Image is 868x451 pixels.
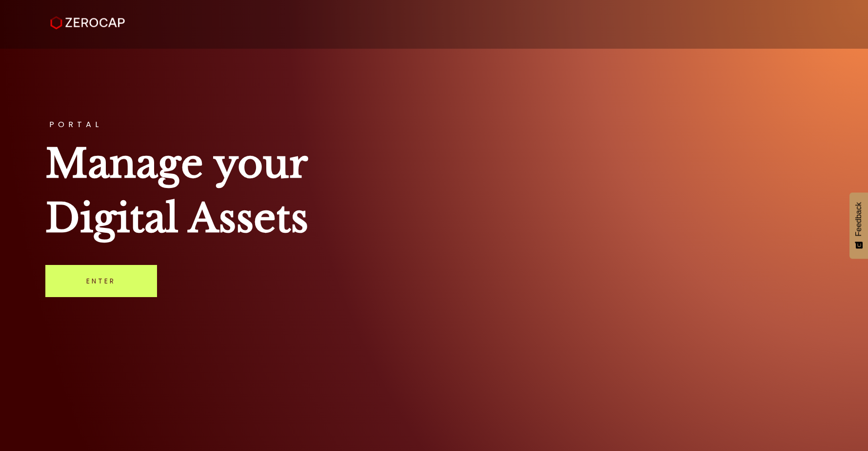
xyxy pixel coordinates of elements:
a: Enter [45,265,157,297]
h1: Manage your Digital Assets [45,136,823,245]
img: ZeroCap [50,16,125,30]
h3: PORTAL [45,121,823,129]
button: Feedback - Show survey [849,192,868,259]
span: Feedback [854,202,863,236]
